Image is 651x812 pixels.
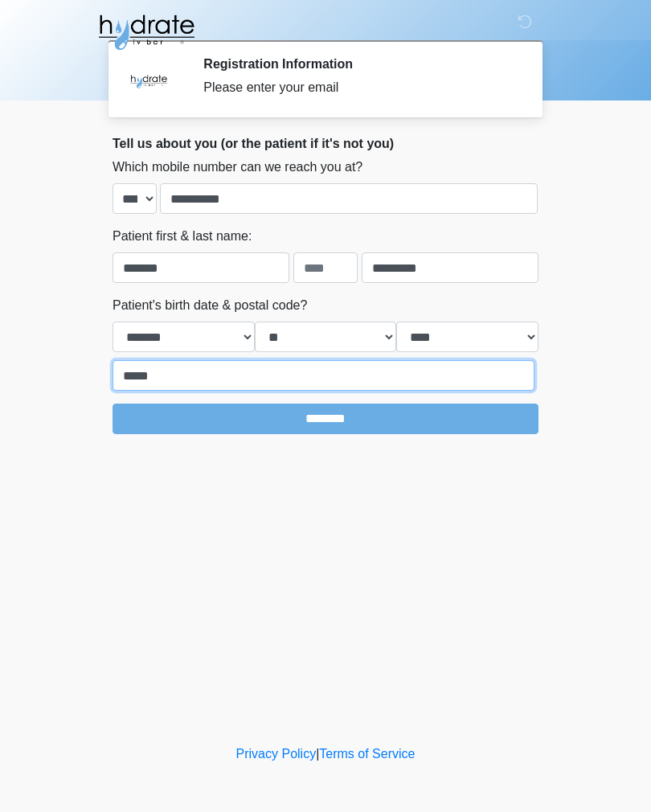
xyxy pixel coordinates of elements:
a: Privacy Policy [236,747,317,761]
img: Agent Avatar [125,56,173,105]
h2: Tell us about you (or the patient if it's not you) [113,136,538,151]
label: Patient first & last name: [113,227,252,246]
a: | [316,747,319,761]
label: Which mobile number can we reach you at? [113,158,362,177]
div: Please enter your email [203,78,514,97]
label: Patient's birth date & postal code? [113,296,307,315]
a: Terms of Service [319,747,415,761]
img: Hydrate IV Bar - Fort Collins Logo [96,12,196,52]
